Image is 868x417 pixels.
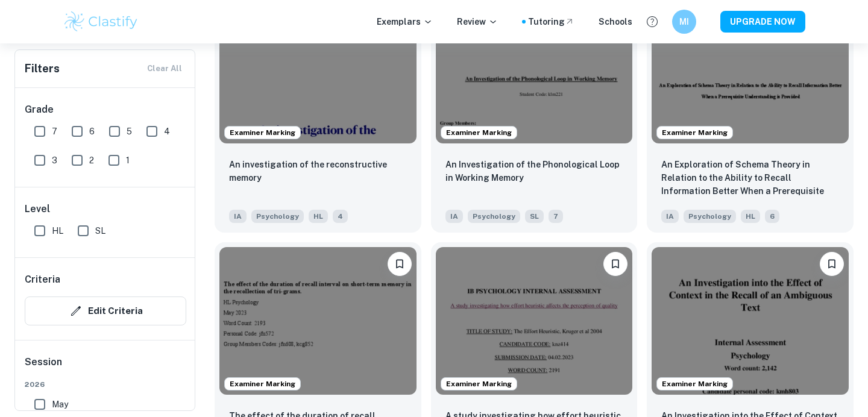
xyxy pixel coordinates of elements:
span: HL [309,210,328,223]
button: Help and Feedback [642,11,662,32]
h6: Filters [25,60,60,77]
span: 1 [126,154,130,167]
span: IA [661,210,679,223]
button: Bookmark [603,252,627,276]
span: 5 [127,125,132,138]
button: UPGRADE NOW [720,11,805,33]
p: Review [457,15,498,28]
span: Psychology [251,210,304,223]
h6: Level [25,202,186,216]
span: IA [445,210,463,223]
p: Exemplars [377,15,433,28]
span: Psychology [684,210,736,223]
img: Psychology IA example thumbnail: The effect of the duration of recall int [219,247,417,395]
h6: Session [25,355,186,379]
a: Tutoring [528,15,574,28]
button: Bookmark [388,252,412,276]
span: 2026 [25,379,186,390]
span: HL [52,224,63,237]
span: Psychology [468,210,520,223]
span: 4 [333,210,348,223]
span: 7 [52,125,57,138]
span: IA [229,210,247,223]
span: HL [741,210,760,223]
img: Psychology IA example thumbnail: A study investigating how effort heurist [436,247,633,395]
span: SL [95,224,105,237]
span: May [52,398,68,411]
span: 4 [164,125,170,138]
span: Examiner Marking [657,127,732,138]
img: Psychology IA example thumbnail: An Investigation into the Effect of Cont [652,247,849,395]
h6: MI [678,15,691,28]
span: Examiner Marking [657,378,732,389]
button: Bookmark [820,252,844,276]
button: MI [672,10,696,34]
a: Schools [599,15,632,28]
button: Edit Criteria [25,296,186,325]
span: Examiner Marking [225,378,300,389]
p: An Exploration of Schema Theory in Relation to the Ability to Recall Information Better When a Pr... [661,158,839,199]
span: 7 [549,210,563,223]
span: 6 [89,125,95,138]
span: 2 [89,154,94,167]
span: Examiner Marking [441,127,517,138]
p: An investigation of the reconstructive memory [229,158,407,184]
span: 6 [765,210,779,223]
p: An Investigation of the Phonological Loop in Working Memory [445,158,623,184]
span: Examiner Marking [225,127,300,138]
span: Examiner Marking [441,378,517,389]
h6: Grade [25,102,186,117]
span: 3 [52,154,57,167]
span: SL [525,210,544,223]
h6: Criteria [25,272,60,287]
img: Clastify logo [63,10,139,34]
